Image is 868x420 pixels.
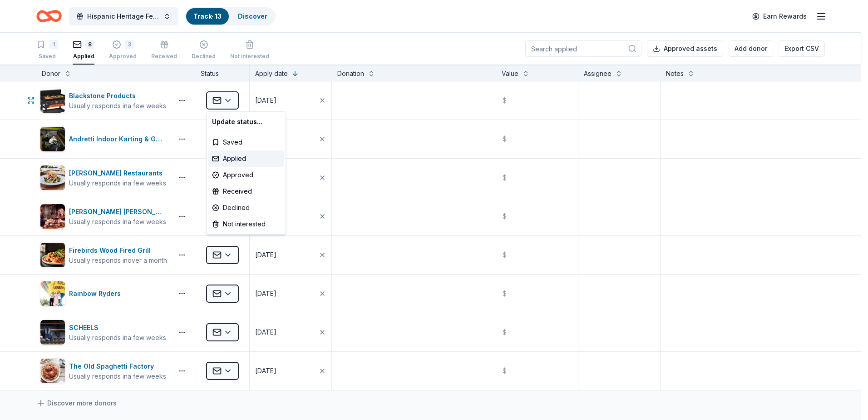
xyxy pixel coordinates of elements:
[208,134,284,150] div: Saved
[208,183,284,200] div: Received
[208,150,284,167] div: Applied
[208,216,284,232] div: Not interested
[208,200,284,216] div: Declined
[208,167,284,183] div: Approved
[208,114,284,130] div: Update status...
